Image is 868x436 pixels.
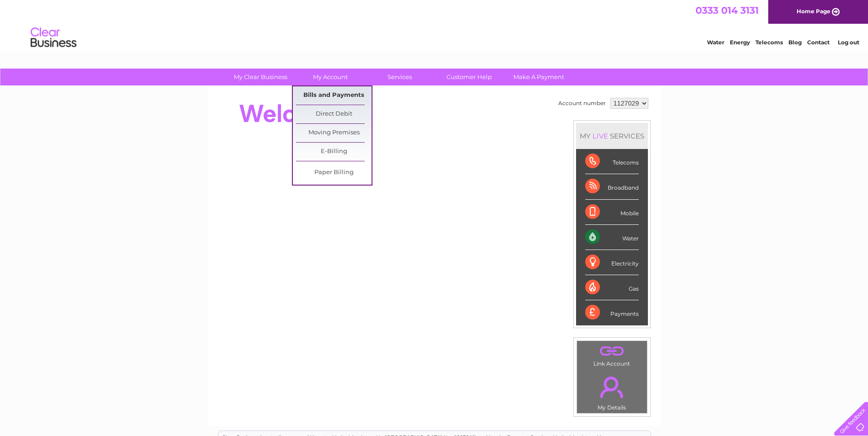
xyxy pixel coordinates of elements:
[730,39,750,46] a: Energy
[585,300,639,325] div: Payments
[707,39,724,46] a: Water
[30,24,77,52] img: logo.png
[585,200,639,225] div: Mobile
[591,132,610,140] div: LIVE
[577,340,647,369] td: Link Account
[585,275,639,300] div: Gas
[755,39,783,46] a: Telecoms
[807,39,830,46] a: Contact
[585,225,639,250] div: Water
[838,39,859,46] a: Log out
[556,96,608,111] td: Account number
[292,69,368,85] a: My Account
[585,149,639,174] div: Telecoms
[579,343,645,359] a: .
[296,164,372,182] a: Paper Billing
[695,5,759,16] a: 0333 014 3131
[579,371,645,403] a: .
[501,69,577,85] a: Make A Payment
[585,250,639,275] div: Electricity
[362,69,437,85] a: Services
[577,369,647,414] td: My Details
[218,5,651,44] div: Clear Business is a trading name of Verastar Limited (registered in [GEOGRAPHIC_DATA] No. 3667643...
[296,86,372,105] a: Bills and Payments
[223,69,298,85] a: My Clear Business
[788,39,802,46] a: Blog
[296,105,372,123] a: Direct Debit
[576,123,648,149] div: MY SERVICES
[431,69,507,85] a: Customer Help
[296,124,372,142] a: Moving Premises
[585,174,639,199] div: Broadband
[296,143,372,161] a: E-Billing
